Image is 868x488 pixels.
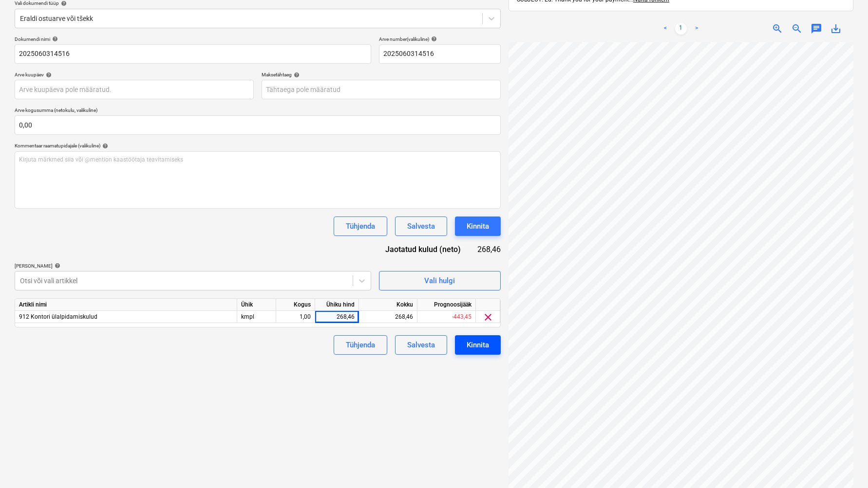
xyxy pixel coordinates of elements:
[772,23,783,35] span: zoom_in
[379,271,501,290] button: Vali hulgi
[15,36,371,42] div: Dokumendi nimi
[53,263,60,269] span: help
[50,36,58,42] span: help
[292,72,300,78] span: help
[15,80,254,99] input: Arve kuupäeva pole määratud.
[237,299,276,311] div: Ühik
[262,72,501,78] div: Maksetähtaeg
[262,80,501,99] input: Tähtaega pole määratud
[59,0,67,6] span: help
[276,299,315,311] div: Kogus
[15,107,501,115] p: Arve kogusumma (netokulu, valikuline)
[379,44,501,64] input: Arve number
[280,311,311,323] div: 1,00
[675,23,687,35] a: Page 1 is your current page
[791,23,803,35] span: zoom_out
[346,220,375,233] div: Tühjenda
[395,217,447,236] button: Salvesta
[15,299,237,311] div: Artikli nimi
[467,220,489,233] div: Kinnita
[15,143,501,149] div: Kommentaar raamatupidajale (valikuline)
[100,143,108,149] span: help
[15,44,371,64] input: Dokumendi nimi
[811,23,822,35] span: chat
[395,335,447,355] button: Salvesta
[319,311,355,323] div: 268,46
[334,217,387,236] button: Tühjenda
[15,115,501,135] input: Arve kogusumma (netokulu, valikuline)
[379,36,501,42] div: Arve number (valikuline)
[44,72,52,78] span: help
[417,311,476,323] div: -443,45
[346,339,375,351] div: Tühjenda
[359,311,417,323] div: 268,46
[424,274,455,287] div: Vali hulgi
[407,220,435,233] div: Salvesta
[15,72,254,78] div: Arve kuupäev
[334,335,387,355] button: Tühjenda
[315,299,359,311] div: Ühiku hind
[237,311,276,323] div: kmpl
[455,335,501,355] button: Kinnita
[476,244,501,255] div: 268,46
[429,36,437,42] span: help
[467,339,489,351] div: Kinnita
[660,23,671,35] a: Previous page
[19,313,97,320] span: 912 Kontori ülalpidamiskulud
[407,339,435,351] div: Salvesta
[830,23,842,35] span: save_alt
[482,311,494,323] span: clear
[455,217,501,236] button: Kinnita
[359,299,417,311] div: Kokku
[15,263,371,269] div: [PERSON_NAME]
[417,299,476,311] div: Prognoosijääk
[374,244,476,255] div: Jaotatud kulud (neto)
[691,23,702,35] a: Next page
